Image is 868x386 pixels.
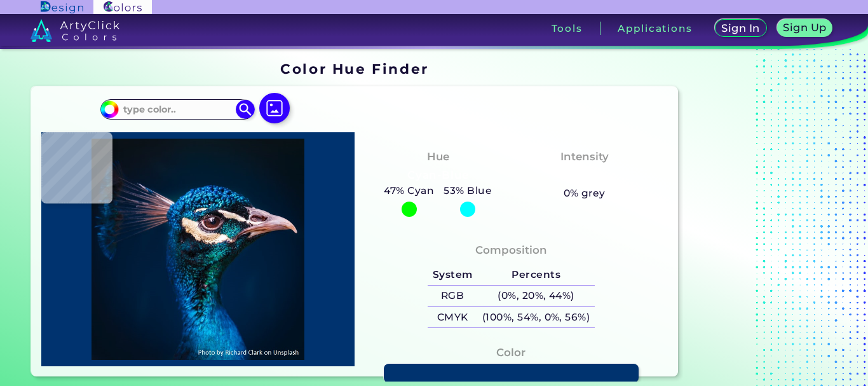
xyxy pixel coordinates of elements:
h5: System [428,264,477,285]
h3: Tools [552,24,583,33]
h5: Percents [477,264,595,285]
a: Sign Up [779,20,831,36]
h5: (0%, 20%, 44%) [477,286,595,307]
input: type color.. [119,100,237,118]
h5: 47% Cyan [379,183,439,199]
img: ArtyClick Design logo [41,1,83,13]
h4: Intensity [560,148,609,166]
h5: 0% grey [564,185,606,202]
h4: Color [496,343,526,362]
img: img_pavlin.jpg [48,139,348,360]
img: icon picture [259,93,290,123]
h5: 53% Blue [439,183,497,199]
h3: Vibrant [557,168,612,183]
h3: Cyan-Blue [402,168,474,183]
img: logo_artyclick_colors_white.svg [31,19,120,42]
h1: Color Hue Finder [280,59,428,78]
h5: Sign In [723,24,759,33]
h3: Applications [618,24,692,33]
img: icon search [236,100,255,119]
h5: RGB [428,286,477,307]
h4: Hue [427,148,449,166]
a: Sign In [717,20,764,36]
h5: (100%, 54%, 0%, 56%) [477,307,595,328]
h5: CMYK [428,307,477,328]
h5: Sign Up [785,23,825,32]
h4: Composition [475,241,547,259]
